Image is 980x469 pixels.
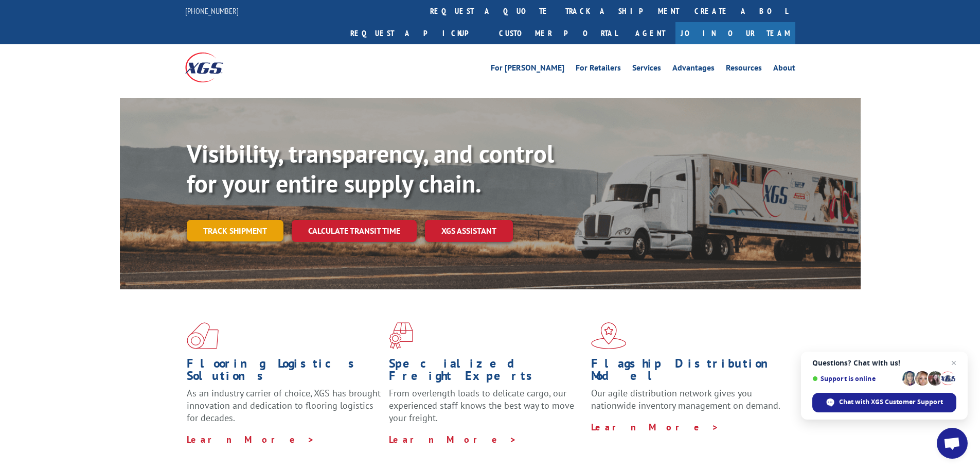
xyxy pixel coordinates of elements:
a: Join Our Team [675,22,795,44]
p: From overlength loads to delicate cargo, our experienced staff knows the best way to move your fr... [389,387,583,433]
a: About [773,64,795,75]
a: Services [632,64,661,75]
span: Support is online [812,375,899,383]
span: Close chat [948,357,960,369]
a: [PHONE_NUMBER] [185,6,239,16]
a: Learn More > [389,433,517,445]
img: xgs-icon-total-supply-chain-intelligence-red [187,322,219,349]
b: Visibility, transparency, and control for your entire supply chain. [187,137,554,199]
img: xgs-icon-focused-on-flooring-red [389,322,413,349]
a: For [PERSON_NAME] [491,64,564,75]
h1: Specialized Freight Experts [389,357,583,387]
div: Chat with XGS Customer Support [812,393,956,412]
div: Open chat [937,428,968,459]
img: xgs-icon-flagship-distribution-model-red [591,322,627,349]
h1: Flagship Distribution Model [591,357,786,387]
span: Questions? Chat with us! [812,359,956,367]
h1: Flooring Logistics Solutions [187,357,381,387]
a: XGS ASSISTANT [425,220,513,242]
a: Track shipment [187,220,283,241]
a: Request a pickup [343,22,491,44]
a: Advantages [672,64,715,75]
a: Customer Portal [491,22,625,44]
span: Our agile distribution network gives you nationwide inventory management on demand. [591,387,780,411]
a: For Retailers [576,64,621,75]
a: Calculate transit time [292,220,417,242]
a: Agent [625,22,675,44]
span: Chat with XGS Customer Support [839,397,943,407]
a: Resources [726,64,762,75]
a: Learn More > [187,433,315,445]
span: As an industry carrier of choice, XGS has brought innovation and dedication to flooring logistics... [187,387,381,424]
a: Learn More > [591,421,719,433]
